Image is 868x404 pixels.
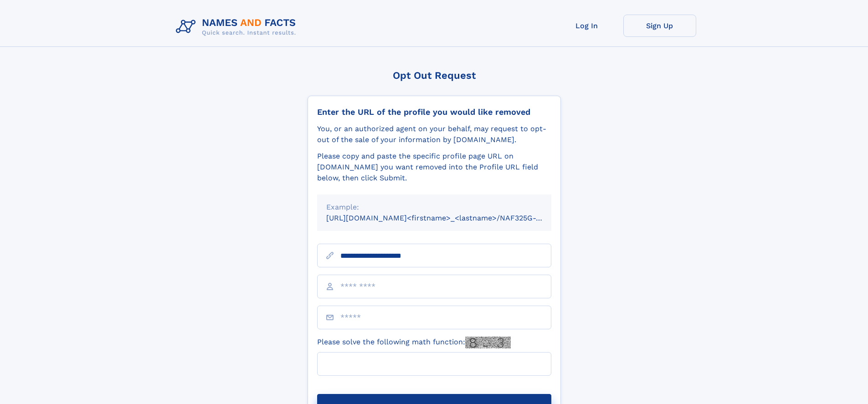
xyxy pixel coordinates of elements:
div: Enter the URL of the profile you would like removed [317,107,551,117]
div: Opt Out Request [308,70,561,81]
small: [URL][DOMAIN_NAME]<firstname>_<lastname>/NAF325G-xxxxxxxx [326,214,569,222]
a: Sign Up [623,15,696,37]
img: Logo Names and Facts [172,15,303,39]
div: Please copy and paste the specific profile page URL on [DOMAIN_NAME] you want removed into the Pr... [317,151,551,184]
div: You, or an authorized agent on your behalf, may request to opt-out of the sale of your informatio... [317,123,551,145]
label: Please solve the following math function: [317,337,511,348]
a: Log In [550,15,623,37]
div: Example: [326,202,542,213]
